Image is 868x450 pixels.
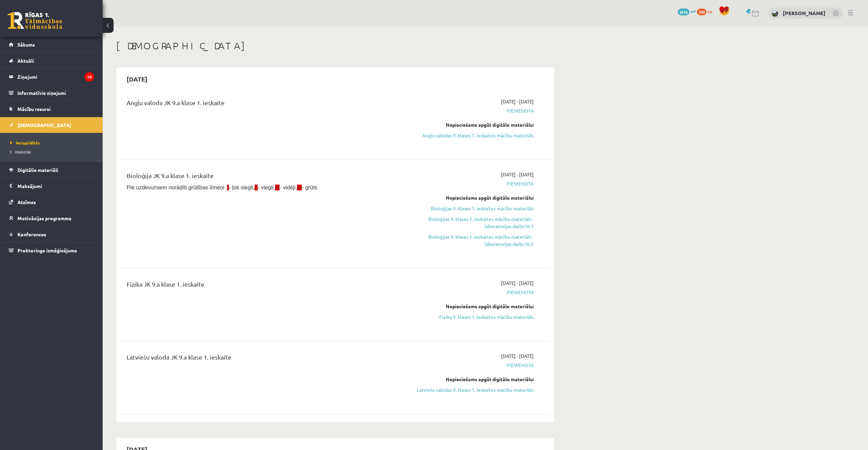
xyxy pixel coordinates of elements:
[501,171,534,178] span: [DATE] - [DATE]
[17,41,35,48] span: Sākums
[697,9,715,14] a: 100 xp
[783,10,826,16] a: [PERSON_NAME]
[120,71,154,87] h2: [DATE]
[17,122,71,128] span: [DEMOGRAPHIC_DATA]
[690,9,696,14] span: mP
[501,352,534,360] span: [DATE] - [DATE]
[17,199,36,205] span: Atzīmes
[275,185,280,190] span: III
[405,303,534,310] div: Nepieciešams apgūt digitālo materiālu:
[405,386,534,393] a: Latviešu valodas 9. klases 1. ieskaites mācību materiāls
[17,106,51,112] span: Mācību resursi
[255,185,258,190] span: II
[9,194,94,210] a: Atzīmes
[127,171,394,184] div: Bioloģija JK 9.a klase 1. ieskaite
[9,53,94,68] a: Aktuāli
[10,149,31,154] span: Izlabotās
[405,205,534,212] a: Bioloģijas 9. klases 1. ieskaites mācību materiāls
[297,185,302,190] span: IV
[127,98,394,111] div: Angļu valoda JK 9.a klase 1. ieskaite
[405,289,534,296] span: Pievienota
[9,37,94,52] a: Sākums
[127,185,318,190] span: Pie uzdevumiem norādīti grūtības līmeņi : - ļoti viegli, - viegli, - vidēji, - grūts
[17,69,94,85] legend: Ziņojumi
[9,117,94,133] a: [DEMOGRAPHIC_DATA]
[8,12,62,29] a: Rīgas 1. Tālmācības vidusskola
[772,10,778,17] img: Jānis Helvigs
[9,210,94,226] a: Motivācijas programma
[9,178,94,194] a: Maksājumi
[9,162,94,178] a: Digitālie materiāli
[678,9,696,14] a: 2616 mP
[116,40,554,52] h1: [DEMOGRAPHIC_DATA]
[697,9,707,15] span: 100
[9,101,94,117] a: Mācību resursi
[405,107,534,114] span: Pievienota
[127,279,394,292] div: Fizika JK 9.a klase 1. ieskaite
[9,85,94,101] a: Informatīvie ziņojumi
[17,167,58,173] span: Digitālie materiāli
[405,121,534,128] div: Nepieciešams apgūt digitālo materiālu:
[10,140,40,146] span: Neizpildītās
[708,9,712,14] span: xp
[405,362,534,369] span: Pievienota
[501,279,534,287] span: [DATE] - [DATE]
[17,85,94,101] legend: Informatīvie ziņojumi
[405,180,534,187] span: Pievienota
[678,9,689,15] span: 2616
[127,352,394,365] div: Latviešu valoda JK 9.a klase 1. ieskaite
[17,215,72,221] span: Motivācijas programma
[9,69,94,85] a: Ziņojumi10
[9,226,94,242] a: Konferences
[405,215,534,230] a: Bioloģijas 9. klases 1. ieskaites mācību materiāls - laboratorijas darbs Nr.1
[17,247,77,253] span: Proktoringa izmēģinājums
[227,185,229,190] span: I
[9,242,94,258] a: Proktoringa izmēģinājums
[501,98,534,105] span: [DATE] - [DATE]
[405,233,534,248] a: Bioloģijas 9. klases 1. ieskaites mācību materiāls - laboratorijas darbs Nr.2
[85,72,94,82] i: 10
[17,178,94,194] legend: Maksājumi
[405,132,534,139] a: Angļu valodas 9. klases 1. ieskaites mācību materiāls
[405,376,534,383] div: Nepieciešams apgūt digitālo materiālu:
[405,313,534,321] a: Fizika 9. klases 1. ieskaites mācību materiāls
[17,231,46,237] span: Konferences
[10,140,96,146] a: Neizpildītās
[17,58,34,64] span: Aktuāli
[10,149,96,155] a: Izlabotās
[405,194,534,201] div: Nepieciešams apgūt digitālo materiālu:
